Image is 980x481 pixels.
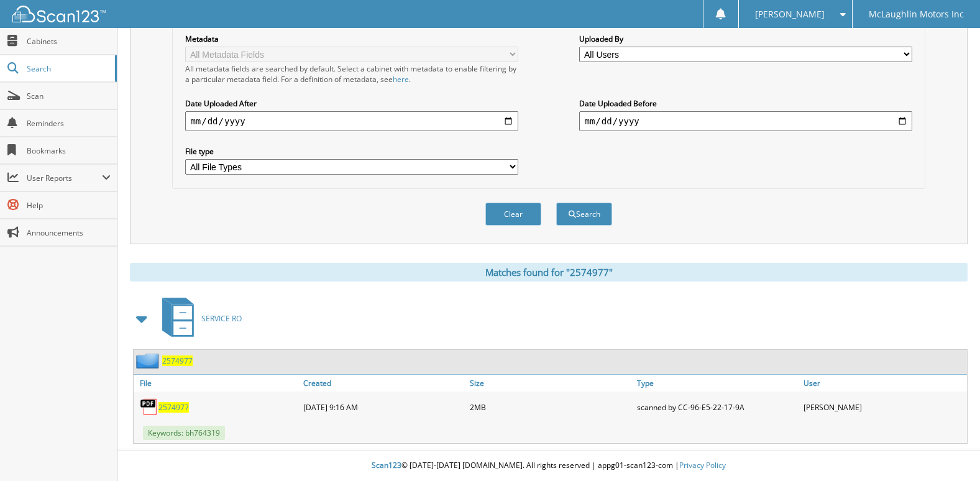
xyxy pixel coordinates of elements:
[918,421,980,481] iframe: Chat Widget
[579,98,912,109] label: Date Uploaded Before
[467,395,633,419] div: 2MB
[869,11,964,18] span: McLaughlin Motors Inc
[185,34,518,44] label: Metadata
[201,313,242,324] span: SERVICE RO
[27,118,111,129] span: Reminders
[634,395,800,419] div: scanned by CC-96-E5-22-17-9A
[485,203,541,226] button: Clear
[467,375,633,392] a: Size
[579,111,912,131] input: end
[155,294,242,343] a: SERVICE RO
[556,203,612,226] button: Search
[372,460,401,470] span: Scan123
[143,426,225,440] span: Keywords: bh764319
[300,395,467,419] div: [DATE] 9:16 AM
[27,91,111,101] span: Scan
[27,63,109,74] span: Search
[130,263,968,282] div: Matches found for "2574977"
[27,227,111,238] span: Announcements
[117,451,980,481] div: © [DATE]-[DATE] [DOMAIN_NAME]. All rights reserved | appg01-scan123-com |
[634,375,800,392] a: Type
[185,98,518,109] label: Date Uploaded After
[579,34,912,44] label: Uploaded By
[27,173,102,183] span: User Reports
[140,398,158,416] img: PDF.png
[12,6,106,22] img: scan123-logo-white.svg
[755,11,825,18] span: [PERSON_NAME]
[162,355,193,366] a: 2574977
[800,375,967,392] a: User
[300,375,467,392] a: Created
[185,63,518,85] div: All metadata fields are searched by default. Select a cabinet with metadata to enable filtering b...
[158,402,189,413] a: 2574977
[679,460,726,470] a: Privacy Policy
[136,353,162,369] img: folder2.png
[27,145,111,156] span: Bookmarks
[185,111,518,131] input: start
[393,74,409,85] a: here
[27,36,111,47] span: Cabinets
[185,146,518,157] label: File type
[27,200,111,211] span: Help
[134,375,300,392] a: File
[800,395,967,419] div: [PERSON_NAME]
